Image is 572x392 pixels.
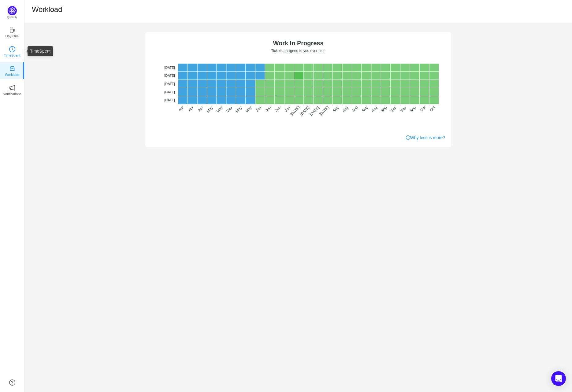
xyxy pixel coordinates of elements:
i: icon: coffee [9,27,15,33]
img: Quantify [8,6,17,15]
tspan: Sep [409,105,417,113]
tspan: Aug [370,105,378,113]
tspan: [DATE] [309,105,320,116]
tspan: Jun [265,105,272,113]
p: Day One [5,33,19,39]
tspan: [DATE] [318,105,330,116]
tspan: Jun [255,105,262,113]
tspan: Oct [429,105,436,113]
tspan: [DATE] [164,66,175,69]
a: icon: inboxWorkload [9,67,15,73]
tspan: Sep [380,105,388,113]
tspan: Jun [274,105,281,113]
tspan: Aug [351,105,359,113]
tspan: Aug [341,105,349,113]
tspan: May [235,105,243,113]
tspan: May [225,105,233,113]
tspan: [DATE] [164,98,175,102]
i: icon: notification [9,85,15,91]
tspan: May [206,105,214,113]
a: icon: coffeeDay One [9,29,15,35]
tspan: Sep [390,105,397,113]
i: icon: inbox [9,65,15,72]
tspan: Oct [419,105,427,113]
a: icon: clock-circleTimeSpent [9,48,15,54]
a: icon: notificationNotifications [9,87,15,93]
p: Notifications [3,91,21,97]
h1: Workload [32,5,62,14]
tspan: Apr [197,105,204,112]
i: icon: clock-circle [9,46,15,52]
a: Why less is more? [406,135,445,141]
p: TimeSpent [4,53,20,58]
tspan: Aug [361,105,368,113]
tspan: Sep [399,105,407,113]
div: Open Intercom Messenger [551,371,566,386]
tspan: Apr [178,105,185,112]
tspan: [DATE] [164,74,175,77]
text: Tickets assigned to you over time [271,49,325,53]
tspan: May [244,105,252,113]
tspan: [DATE] [289,105,301,116]
tspan: [DATE] [164,82,175,86]
tspan: [DATE] [164,90,175,94]
p: Quantify [7,15,17,20]
i: icon: info-circle [406,135,410,140]
tspan: Apr [187,105,194,112]
text: Work In Progress [273,40,323,46]
tspan: Aug [332,105,339,113]
a: icon: question-circle [9,379,15,386]
p: Workload [5,72,19,77]
tspan: Jun [284,105,291,113]
tspan: May [216,105,224,113]
tspan: [DATE] [299,105,310,116]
